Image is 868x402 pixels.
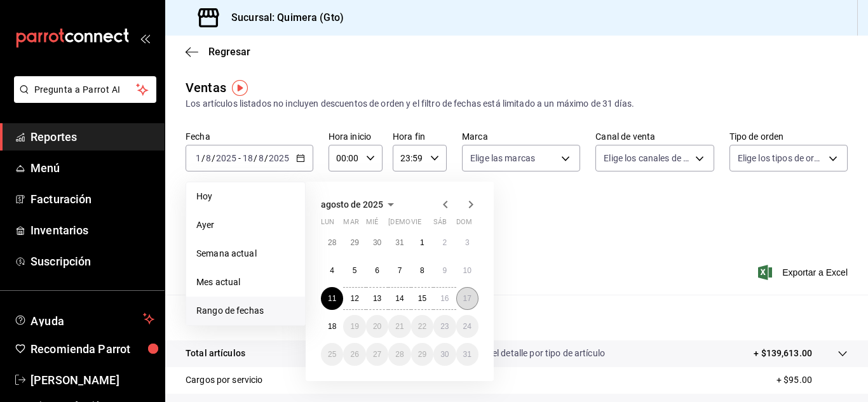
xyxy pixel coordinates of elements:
[420,238,424,247] abbr: 1 de agosto de 2025
[388,315,410,338] button: 21 de agosto de 2025
[14,76,156,103] button: Pregunta a Parrot AI
[395,238,403,247] abbr: 31 de julio de 2025
[321,343,343,366] button: 25 de agosto de 2025
[343,343,365,366] button: 26 de agosto de 2025
[388,259,410,282] button: 7 de agosto de 2025
[321,259,343,282] button: 4 de agosto de 2025
[366,259,388,282] button: 6 de agosto de 2025
[595,132,714,141] label: Canal de venta
[208,46,250,58] span: Regresar
[440,294,449,303] abbr: 16 de agosto de 2025
[321,231,343,254] button: 28 de julio de 2025
[411,343,433,366] button: 29 de agosto de 2025
[215,153,237,163] input: ----
[350,294,358,303] abbr: 12 de agosto de 2025
[343,218,358,231] abbr: martes
[754,347,812,360] p: + $139,613.00
[411,218,421,231] abbr: viernes
[221,10,344,25] h3: Sucursal: Quimera (Gto)
[31,159,154,177] span: Menú
[456,218,472,231] abbr: domingo
[254,153,257,163] span: /
[31,253,154,270] span: Suscripción
[375,266,379,275] abbr: 6 de agosto de 2025
[398,266,402,275] abbr: 7 de agosto de 2025
[343,315,365,338] button: 19 de agosto de 2025
[350,350,358,359] abbr: 26 de agosto de 2025
[761,265,848,280] button: Exportar a Excel
[442,238,447,247] abbr: 2 de agosto de 2025
[433,343,456,366] button: 30 de agosto de 2025
[395,322,403,331] abbr: 21 de agosto de 2025
[329,132,383,141] label: Hora inicio
[388,343,410,366] button: 28 de agosto de 2025
[433,218,447,231] abbr: sábado
[186,78,226,97] div: Ventas
[373,322,381,331] abbr: 20 de agosto de 2025
[373,294,381,303] abbr: 13 de agosto de 2025
[196,276,295,289] span: Mes actual
[433,259,456,282] button: 9 de agosto de 2025
[31,222,154,239] span: Inventarios
[366,343,388,366] button: 27 de agosto de 2025
[456,315,478,338] button: 24 de agosto de 2025
[442,266,447,275] abbr: 9 de agosto de 2025
[328,350,336,359] abbr: 25 de agosto de 2025
[205,153,212,163] input: --
[366,287,388,310] button: 13 de agosto de 2025
[343,259,365,282] button: 5 de agosto de 2025
[321,315,343,338] button: 18 de agosto de 2025
[195,153,201,163] input: --
[433,231,456,254] button: 2 de agosto de 2025
[196,218,295,232] span: Ayer
[31,340,154,358] span: Recomienda Parrot
[343,287,365,310] button: 12 de agosto de 2025
[264,153,268,163] span: /
[418,322,426,331] abbr: 22 de agosto de 2025
[418,294,426,303] abbr: 15 de agosto de 2025
[186,97,848,111] div: Los artículos listados no incluyen descuentos de orden y el filtro de fechas está limitado a un m...
[196,247,295,260] span: Semana actual
[411,287,433,310] button: 15 de agosto de 2025
[465,238,470,247] abbr: 3 de agosto de 2025
[258,153,264,163] input: --
[232,80,248,96] img: Tooltip marker
[411,259,433,282] button: 8 de agosto de 2025
[321,218,334,231] abbr: lunes
[776,373,848,387] p: + $95.00
[242,153,254,163] input: --
[433,287,456,310] button: 16 de agosto de 2025
[31,372,154,389] span: [PERSON_NAME]
[395,350,403,359] abbr: 28 de agosto de 2025
[420,266,424,275] abbr: 8 de agosto de 2025
[31,128,154,145] span: Reportes
[440,350,449,359] abbr: 30 de agosto de 2025
[350,322,358,331] abbr: 19 de agosto de 2025
[186,347,245,360] p: Total artículos
[462,132,580,141] label: Marca
[196,304,295,318] span: Rango de fechas
[353,266,357,275] abbr: 5 de agosto de 2025
[328,322,336,331] abbr: 18 de agosto de 2025
[388,218,463,231] abbr: jueves
[604,152,690,164] span: Elige los canales de venta
[34,83,137,97] span: Pregunta a Parrot AI
[463,322,471,331] abbr: 24 de agosto de 2025
[440,322,449,331] abbr: 23 de agosto de 2025
[328,294,336,303] abbr: 11 de agosto de 2025
[186,373,263,387] p: Cargos por servicio
[388,287,410,310] button: 14 de agosto de 2025
[463,350,471,359] abbr: 31 de agosto de 2025
[418,350,426,359] abbr: 29 de agosto de 2025
[373,350,381,359] abbr: 27 de agosto de 2025
[321,287,343,310] button: 11 de agosto de 2025
[330,266,334,275] abbr: 4 de agosto de 2025
[321,199,383,210] span: agosto de 2025
[456,231,478,254] button: 3 de agosto de 2025
[463,266,471,275] abbr: 10 de agosto de 2025
[463,294,471,303] abbr: 17 de agosto de 2025
[238,153,241,163] span: -
[186,132,313,141] label: Fecha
